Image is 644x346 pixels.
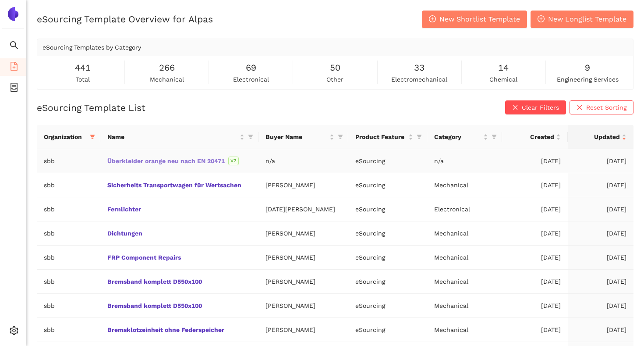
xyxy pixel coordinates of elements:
td: Electronical [427,197,502,221]
span: 69 [246,61,256,75]
td: sbb [37,221,100,246]
td: sbb [37,197,100,221]
td: eSourcing [348,149,427,173]
span: Product Feature [355,132,407,142]
span: engineering services [557,75,619,84]
span: filter [246,130,255,143]
span: filter [336,130,345,143]
h2: eSourcing Template Overview for Alpas [37,13,213,25]
td: [DATE] [502,173,568,197]
span: filter [90,134,95,139]
td: [DATE] [568,294,633,318]
span: 441 [75,61,91,75]
td: Mechanical [427,318,502,342]
td: Mechanical [427,294,502,318]
span: filter [490,130,499,143]
span: 33 [414,61,425,75]
span: 9 [585,61,590,75]
span: Buyer Name [265,132,327,142]
span: Name [107,132,238,142]
td: sbb [37,318,100,342]
span: Organization [44,132,86,142]
span: setting [10,323,18,341]
span: filter [492,134,497,139]
span: container [10,80,18,97]
span: electronical [233,75,269,84]
span: filter [248,134,253,139]
td: eSourcing [348,294,427,318]
td: eSourcing [348,246,427,270]
td: [DATE] [568,173,633,197]
td: eSourcing [348,173,427,197]
td: Mechanical [427,246,502,270]
td: [DATE] [502,270,568,294]
td: [DATE] [568,197,633,221]
span: 266 [159,61,175,75]
td: [DATE] [502,197,568,221]
span: file-add [10,59,18,76]
td: [DATE] [568,246,633,270]
td: eSourcing [348,197,427,221]
td: sbb [37,294,100,318]
span: Reset Sorting [586,103,626,112]
img: Logo [6,7,20,21]
span: chemical [489,75,517,84]
span: 14 [498,61,509,75]
th: this column's title is Product Feature,this column is sortable [348,125,427,149]
td: [PERSON_NAME] [258,221,348,246]
td: [DATE] [502,149,568,173]
td: Mechanical [427,173,502,197]
td: Mechanical [427,270,502,294]
span: New Shortlist Template [439,14,520,25]
span: Created [509,132,554,142]
td: sbb [37,173,100,197]
td: eSourcing [348,270,427,294]
span: other [326,75,343,84]
span: filter [88,130,97,143]
td: Mechanical [427,221,502,246]
span: filter [415,130,424,143]
th: this column's title is Buyer Name,this column is sortable [258,125,348,149]
td: [DATE] [568,149,633,173]
td: [DATE] [502,318,568,342]
span: plus-circle [429,15,436,24]
span: plus-circle [538,15,545,24]
span: close [512,104,518,111]
span: Updated [575,132,620,142]
td: [PERSON_NAME] [258,318,348,342]
td: [PERSON_NAME] [258,270,348,294]
td: [DATE] [502,246,568,270]
td: [DATE] [568,318,633,342]
span: filter [338,134,343,139]
span: close [577,104,583,111]
span: mechanical [150,75,184,84]
span: 50 [330,61,340,75]
th: this column's title is Category,this column is sortable [427,125,502,149]
td: n/a [427,149,502,173]
th: this column's title is Created,this column is sortable [502,125,568,149]
td: [DATE] [568,221,633,246]
td: eSourcing [348,318,427,342]
td: [DATE] [568,270,633,294]
span: eSourcing Templates by Category [42,44,141,51]
td: [PERSON_NAME] [258,294,348,318]
span: search [10,38,18,55]
th: this column's title is Name,this column is sortable [100,125,259,149]
td: n/a [258,149,348,173]
button: closeReset Sorting [570,100,633,114]
td: [DATE][PERSON_NAME] [258,197,348,221]
td: [PERSON_NAME] [258,246,348,270]
span: electromechanical [391,75,447,84]
span: Category [434,132,481,142]
button: plus-circleNew Shortlist Template [422,11,527,28]
span: filter [417,134,422,139]
span: Clear Filters [522,103,559,112]
button: plus-circleNew Longlist Template [531,11,633,28]
td: [PERSON_NAME] [258,173,348,197]
td: sbb [37,270,100,294]
span: total [76,75,90,84]
button: closeClear Filters [505,100,566,114]
td: sbb [37,149,100,173]
span: V2 [228,157,239,165]
span: New Longlist Template [548,14,626,25]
